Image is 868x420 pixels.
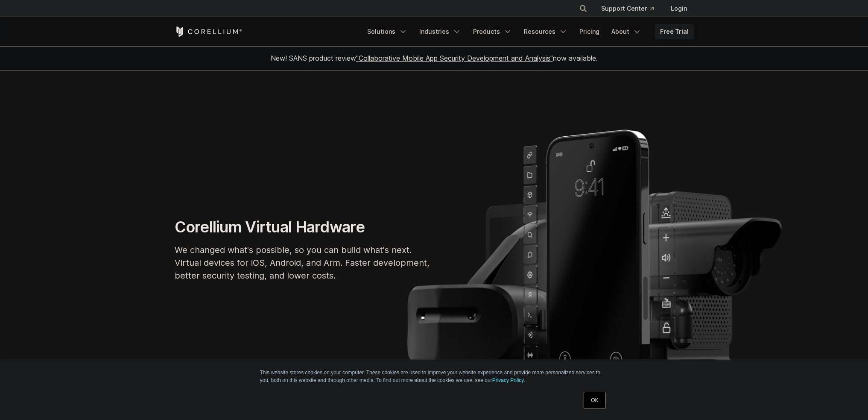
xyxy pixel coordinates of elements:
a: Products [468,24,517,39]
button: Search [576,1,591,16]
a: OK [584,392,605,409]
a: Pricing [574,24,605,39]
a: "Collaborative Mobile App Security Development and Analysis" [356,54,553,62]
p: We changed what's possible, so you can build what's next. Virtual devices for iOS, Android, and A... [175,244,431,282]
span: New! SANS product review now available. [271,54,598,62]
a: Support Center [594,1,660,16]
div: Navigation Menu [569,1,694,16]
a: Corellium Home [175,26,243,37]
a: Resources [519,24,573,39]
p: This website stores cookies on your computer. These cookies are used to improve your website expe... [260,369,608,384]
a: Free Trial [655,24,694,39]
a: Industries [414,24,466,39]
a: About [606,24,646,39]
a: Login [664,1,694,16]
a: Solutions [362,24,412,39]
div: Navigation Menu [362,24,694,39]
h1: Corellium Virtual Hardware [175,217,431,237]
a: Privacy Policy. [492,377,525,383]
